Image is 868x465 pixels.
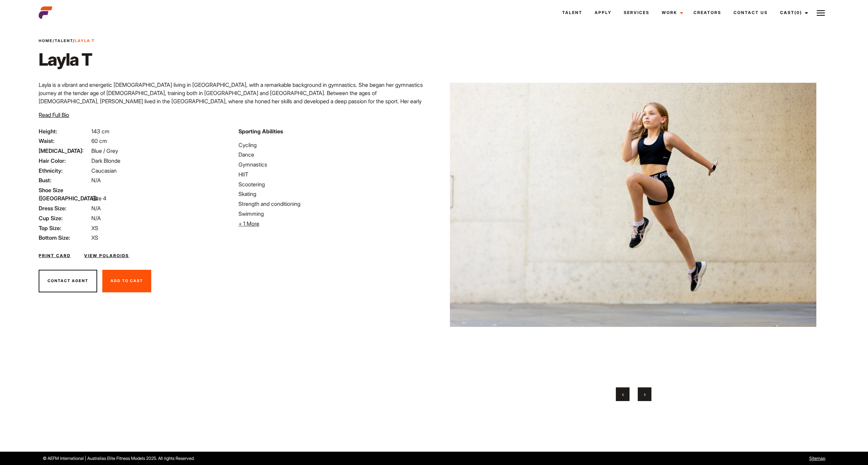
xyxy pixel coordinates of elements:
span: Hair Color: [39,157,90,165]
span: Previous [622,391,624,398]
button: Read Full Bio [39,111,69,119]
span: N/A [91,215,101,222]
span: N/A [91,205,101,212]
span: Shoe Size ([GEOGRAPHIC_DATA]): [39,186,90,202]
strong: Layla T [75,38,95,43]
strong: Sporting Abilities [238,128,283,135]
img: 0B5A8702 [450,30,816,379]
a: Contact Us [727,3,774,22]
span: + 1 More [238,220,259,227]
span: Top Size: [39,224,90,232]
span: Bust: [39,176,90,184]
span: Add To Cast [111,278,143,283]
li: Skating [238,190,430,198]
img: Burger icon [817,9,825,17]
a: Home [39,38,53,43]
a: Services [618,3,656,22]
a: Work [656,3,687,22]
a: Sitemap [809,456,825,461]
img: cropped-aefm-brand-fav-22-square.png [39,6,52,19]
span: N/A [91,177,101,184]
li: Dance [238,150,430,159]
span: Next [644,391,646,398]
a: Talent [55,38,73,43]
span: Dark Blonde [91,157,120,164]
li: Strength and conditioning [238,200,430,208]
a: Talent [556,3,588,22]
a: Print Card [39,253,70,259]
a: Creators [687,3,727,22]
span: (0) [794,10,802,15]
p: © AEFM International | Australias Elite Fitness Models 2025. All rights Reserved. [43,455,496,462]
span: Height: [39,127,90,135]
li: HIIT [238,170,430,178]
span: Waist: [39,137,90,145]
span: Size 4 [91,195,106,202]
span: Read Full Bio [39,111,69,118]
span: Dress Size: [39,204,90,212]
h1: Layla T [39,49,95,70]
a: View Polaroids [84,253,129,259]
span: Cup Size: [39,214,90,222]
span: 143 cm [91,128,109,135]
a: Apply [588,3,618,22]
span: 60 cm [91,137,107,144]
span: Blue / Grey [91,147,118,154]
span: [MEDICAL_DATA]: [39,147,90,155]
li: Gymnastics [238,160,430,169]
a: Cast(0) [774,3,812,22]
p: Layla is a vibrant and energetic [DEMOGRAPHIC_DATA] living in [GEOGRAPHIC_DATA], with a remarkabl... [39,81,430,114]
span: Ethnicity: [39,167,90,175]
span: XS [91,225,98,231]
li: Cycling [238,141,430,149]
span: Bottom Size: [39,234,90,242]
span: Caucasian [91,167,117,174]
span: XS [91,234,98,241]
button: Add To Cast [102,270,151,292]
button: Contact Agent [39,270,97,292]
li: Scootering [238,180,430,188]
li: Swimming [238,210,430,218]
span: / / [39,38,95,44]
